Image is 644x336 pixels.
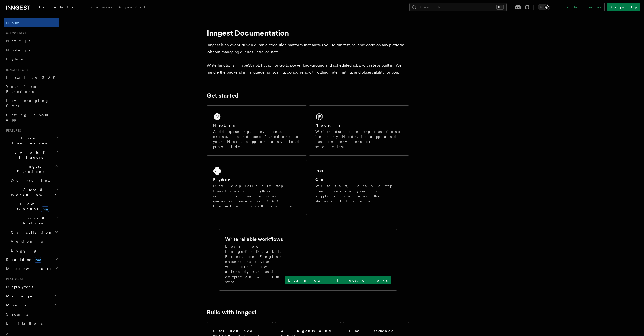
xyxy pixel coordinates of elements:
span: Local Development [4,136,55,146]
a: Python [4,55,59,64]
h2: Email sequence [349,328,394,333]
span: Limitations [6,321,43,325]
span: Examples [85,5,112,9]
a: Leveraging Steps [4,96,59,110]
p: Inngest is an event-driven durable execution platform that allows you to run fast, reliable code ... [207,41,409,56]
span: Setting up your app [6,113,50,122]
a: Contact sales [558,3,605,11]
span: Deployment [4,284,33,289]
span: Overview [11,179,63,183]
span: new [34,257,42,263]
p: Write fast, durable step functions in your Go application using the standard library. [315,183,403,204]
span: Documentation [37,5,79,9]
a: Sign Up [607,3,640,11]
button: Search...⌘K [409,3,507,11]
p: Add queueing, events, crons, and step functions to your Next app on any cloud provider. [213,129,301,149]
p: Write durable step functions in any Node.js app and run on servers or serverless. [315,129,403,149]
div: Inngest Functions [4,176,59,255]
a: Setting up your app [4,110,59,124]
button: Toggle dark mode [538,4,550,10]
a: GoWrite fast, durable step functions in your Go application using the standard library. [309,160,409,215]
span: Platform [4,277,23,281]
a: AgentKit [115,2,148,14]
a: PythonDevelop reliable step functions in Python without managing queueing systems or DAG based wo... [207,160,307,215]
span: Logging [11,248,37,253]
h2: Node.js [315,123,340,128]
h2: Python [213,177,232,182]
span: Events & Triggers [4,150,55,160]
p: Develop reliable step functions in Python without managing queueing systems or DAG based workflows. [213,183,301,209]
a: Examples [82,2,115,14]
a: Home [4,18,59,27]
a: Next.jsAdd queueing, events, crons, and step functions to your Next app on any cloud provider. [207,105,307,156]
a: Node.js [4,46,59,55]
span: Inngest Functions [4,164,55,174]
span: Next.js [6,39,30,43]
button: Local Development [4,134,59,148]
button: Deployment [4,282,59,291]
button: Errors & Retries [9,214,59,228]
span: Manage [4,293,33,299]
button: Cancellation [9,228,59,237]
button: Manage [4,291,59,301]
span: Python [6,57,25,61]
span: Node.js [6,48,30,52]
p: Learn how Inngest works [288,278,388,283]
h2: Write reliable workflows [225,236,283,243]
a: Learn how Inngest works [285,276,391,284]
h1: Inngest Documentation [207,28,409,37]
button: Monitor [4,301,59,310]
span: Versioning [11,239,44,243]
button: Flow Controlnew [9,199,59,214]
a: Versioning [9,237,59,246]
span: Errors & Retries [9,216,55,226]
a: Next.js [4,36,59,46]
a: Install the SDK [4,73,59,82]
span: Monitor [4,303,30,308]
span: Middleware [4,266,52,271]
p: Write functions in TypeScript, Python or Go to power background and scheduled jobs, with steps bu... [207,62,409,76]
a: Documentation [34,2,82,14]
button: Inngest Functions [4,162,59,176]
span: Inngest tour [4,68,28,72]
span: Your first Functions [6,85,36,94]
span: Home [6,20,20,25]
h2: Next.js [213,123,235,128]
span: Leveraging Steps [6,99,49,108]
span: Quick start [4,31,26,35]
a: Get started [207,92,238,99]
span: Realtime [4,257,42,262]
a: Build with Inngest [207,309,257,316]
span: Features [4,129,21,133]
button: Steps & Workflows [9,185,59,199]
button: Realtimenew [4,255,59,264]
span: Flow Control [9,201,56,212]
span: Steps & Workflows [9,187,56,197]
p: Learn how Inngest's Durable Execution Engine ensures that your workflow already run until complet... [225,244,285,284]
span: new [41,206,49,212]
span: AI [4,332,9,336]
button: Events & Triggers [4,148,59,162]
a: Logging [9,246,59,255]
a: Your first Functions [4,82,59,96]
a: Overview [9,176,59,185]
a: Limitations [4,319,59,328]
span: AgentKit [118,5,145,9]
h2: Go [315,177,324,182]
a: Security [4,310,59,319]
a: Node.jsWrite durable step functions in any Node.js app and run on servers or serverless. [309,105,409,156]
kbd: ⌘K [496,5,504,10]
button: Middleware [4,264,59,273]
span: Install the SDK [6,75,58,79]
span: Security [6,312,29,316]
span: Cancellation [9,230,53,235]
